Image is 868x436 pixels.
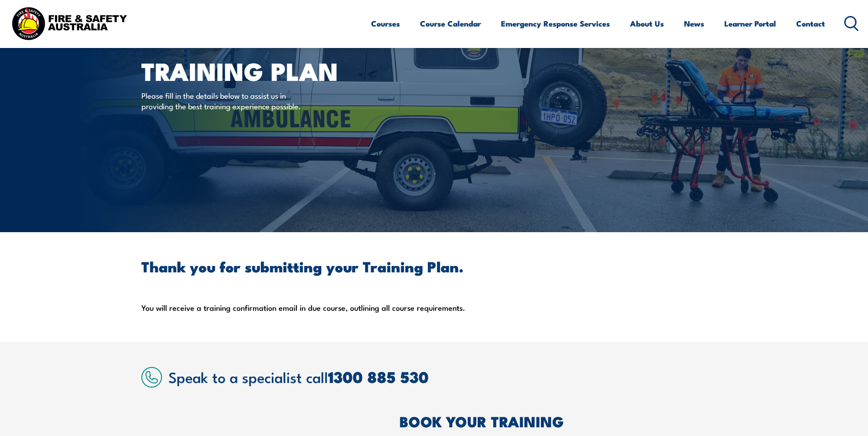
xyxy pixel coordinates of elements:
[371,11,400,36] a: Courses
[399,415,727,427] h2: BOOK YOUR TRAINING
[501,11,610,36] a: Emergency Response Services
[328,364,429,388] a: 1300 885 530
[141,60,367,81] h1: Training plan
[141,260,727,314] div: You will receive a training confirmation email in due course, outlining all course requirements.
[141,90,308,112] p: Please fill in the details below to assist us in providing the best training experience possible.
[420,11,481,36] a: Course Calendar
[630,11,664,36] a: About Us
[168,368,727,385] h2: Speak to a specialist call
[141,260,727,272] h2: Thank you for submitting your Training Plan.
[724,11,776,36] a: Learner Portal
[796,11,825,36] a: Contact
[684,11,704,36] a: News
